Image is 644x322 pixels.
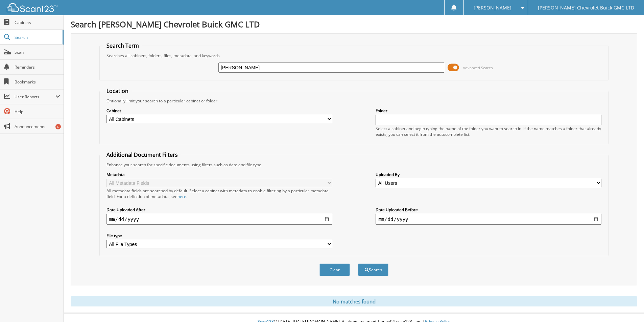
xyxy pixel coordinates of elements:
label: Date Uploaded After [106,207,332,213]
button: Search [358,264,388,276]
legend: Search Term [103,42,142,49]
div: Optionally limit your search to a particular cabinet or folder [103,98,605,104]
div: All metadata fields are searched by default. Select a cabinet with metadata to enable filtering b... [106,188,332,199]
span: [PERSON_NAME] Chevrolet Buick GMC LTD [538,6,634,10]
span: Scan [15,49,60,55]
span: User Reports [15,94,55,100]
span: [PERSON_NAME] [474,6,511,10]
label: Date Uploaded Before [376,207,601,213]
label: Cabinet [106,108,332,114]
span: Help [15,109,60,115]
div: No matches found [71,296,637,306]
span: Reminders [15,64,60,70]
span: Advanced Search [463,65,493,70]
span: Search [15,34,59,40]
div: Searches all cabinets, folders, files, metadata, and keywords [103,53,605,58]
label: Folder [376,108,601,114]
div: 6 [55,124,61,129]
legend: Additional Document Filters [103,151,181,158]
div: Enhance your search for specific documents using filters such as date and file type. [103,162,605,168]
legend: Location [103,87,132,95]
label: File type [106,233,332,239]
span: Announcements [15,124,60,129]
h1: Search [PERSON_NAME] Chevrolet Buick GMC LTD [71,19,637,30]
a: here [177,194,186,199]
img: scan123-logo-white.svg [7,3,57,12]
label: Metadata [106,172,332,177]
div: Select a cabinet and begin typing the name of the folder you want to search in. If the name match... [376,126,601,137]
span: Bookmarks [15,79,60,85]
input: start [106,214,332,225]
span: Cabinets [15,20,60,25]
label: Uploaded By [376,172,601,177]
button: Clear [319,264,350,276]
input: end [376,214,601,225]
